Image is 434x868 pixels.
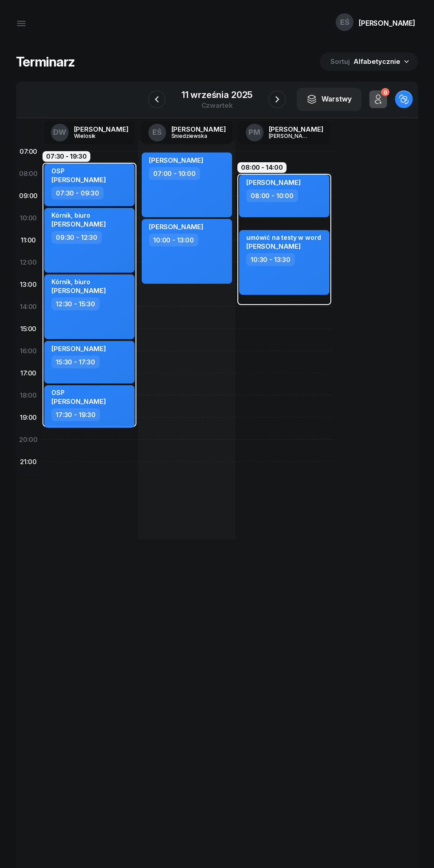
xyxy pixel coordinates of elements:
[182,90,252,99] div: 11 września 2025
[51,167,106,175] div: OSP
[74,133,116,139] div: Wielosik
[152,129,162,136] span: EŚ
[51,176,106,184] span: [PERSON_NAME]
[53,129,66,136] span: DW
[16,251,41,274] div: 12:00
[246,242,301,250] span: [PERSON_NAME]
[320,52,418,71] button: Sortuj Alfabetycznie
[171,133,214,139] div: Śniedziewska
[74,126,128,133] div: [PERSON_NAME]
[246,189,298,202] div: 08:00 - 10:00
[51,344,106,353] span: [PERSON_NAME]
[141,121,233,144] a: EŚ[PERSON_NAME]Śniedziewska
[353,57,400,66] span: Alfabetycznie
[149,167,200,180] div: 07:00 - 10:00
[306,94,352,105] div: Warstwy
[16,296,41,318] div: 14:00
[182,102,252,109] div: czwartek
[16,229,41,251] div: 11:00
[369,90,387,108] button: 0
[246,234,321,241] div: umówić na testy w word
[16,429,41,451] div: 20:00
[16,340,41,362] div: 16:00
[269,126,323,133] div: [PERSON_NAME]
[297,88,361,111] button: Warstwy
[16,141,41,163] div: 07:00
[44,121,136,144] a: DW[PERSON_NAME]Wielosik
[16,384,41,407] div: 18:00
[51,220,106,228] span: [PERSON_NAME]
[16,451,41,473] div: 21:00
[359,20,415,27] div: [PERSON_NAME]
[51,408,100,421] div: 17:30 - 19:30
[149,156,203,164] span: [PERSON_NAME]
[51,187,104,199] div: 07:30 - 09:30
[16,207,41,229] div: 10:00
[330,56,352,67] span: Sortuj
[16,185,41,207] div: 09:00
[51,356,100,368] div: 15:30 - 17:30
[171,126,226,133] div: [PERSON_NAME]
[269,133,311,139] div: [PERSON_NAME]
[16,274,41,296] div: 13:00
[51,389,106,396] div: OSP
[246,253,295,266] div: 10:30 - 13:30
[51,211,106,219] div: Kórnik, biuro
[51,297,100,310] div: 12:30 - 15:30
[246,178,301,187] span: [PERSON_NAME]
[16,318,41,340] div: 15:00
[248,129,260,136] span: PM
[340,19,349,26] span: EŚ
[16,362,41,384] div: 17:00
[51,397,106,406] span: [PERSON_NAME]
[51,286,106,295] span: [PERSON_NAME]
[149,223,203,231] span: [PERSON_NAME]
[51,231,102,244] div: 09:30 - 12:30
[149,234,198,246] div: 10:00 - 13:00
[239,121,330,144] a: PM[PERSON_NAME][PERSON_NAME]
[16,407,41,429] div: 19:00
[51,278,106,285] div: Kórnik, biuro
[16,163,41,185] div: 08:00
[381,88,389,97] div: 0
[16,54,75,70] h1: Terminarz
